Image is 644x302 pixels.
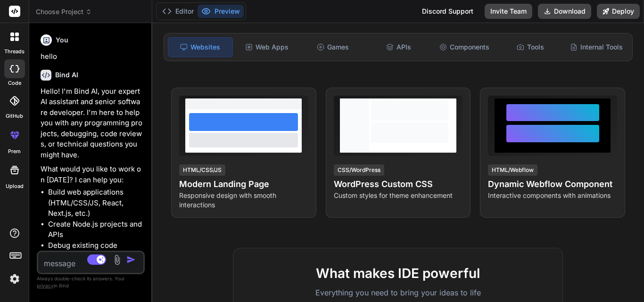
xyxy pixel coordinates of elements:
[432,37,496,57] div: Components
[41,51,143,62] p: hello
[179,191,308,210] p: Responsive design with smooth interactions
[126,255,136,264] img: icon
[55,70,78,80] h6: Bind AI
[597,4,640,19] button: Deploy
[564,37,628,57] div: Internal Tools
[498,37,562,57] div: Tools
[538,4,591,19] button: Download
[179,164,225,176] div: HTML/CSS/JS
[179,178,308,191] h4: Modern Landing Page
[41,164,143,185] p: What would you like to work on [DATE]? I can help you:
[4,48,25,56] label: threads
[334,191,463,200] p: Custom styles for theme enhancement
[366,37,430,57] div: APIs
[334,164,384,176] div: CSS/WordPress
[198,5,244,18] button: Preview
[248,263,547,283] h2: What makes IDE powerful
[158,5,198,18] button: Editor
[56,35,68,45] h6: You
[235,37,299,57] div: Web Apps
[301,37,365,57] div: Games
[8,147,21,155] label: prem
[37,283,54,288] span: privacy
[48,187,143,219] li: Build web applications (HTML/CSS/JS, React, Next.js, etc.)
[36,7,92,16] span: Choose Project
[37,274,145,290] p: Always double-check its answers. Your in Bind
[168,37,233,57] div: Websites
[7,271,23,287] img: settings
[488,191,617,200] p: Interactive components with animations
[416,4,479,19] div: Discord Support
[485,4,532,19] button: Invite Team
[48,219,143,240] li: Create Node.js projects and APIs
[6,182,24,190] label: Upload
[48,240,143,251] li: Debug existing code
[8,79,21,87] label: code
[112,254,123,265] img: attachment
[488,178,617,191] h4: Dynamic Webflow Component
[488,164,537,176] div: HTML/Webflow
[248,287,547,298] p: Everything you need to bring your ideas to life
[41,86,143,161] p: Hello! I'm Bind AI, your expert AI assistant and senior software developer. I'm here to help you ...
[334,178,463,191] h4: WordPress Custom CSS
[6,112,23,120] label: GitHub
